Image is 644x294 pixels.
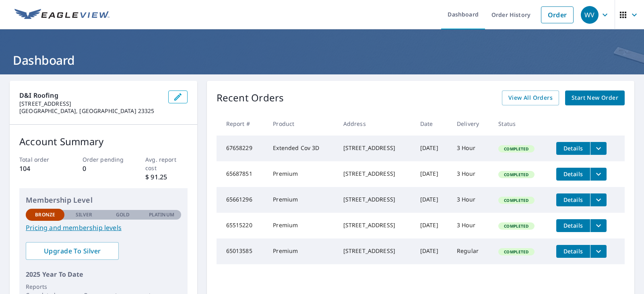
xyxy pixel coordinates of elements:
h1: Dashboard [10,52,634,68]
p: 0 [83,164,124,173]
div: [STREET_ADDRESS] [343,170,407,178]
p: Membership Level [26,195,181,206]
p: Total order [19,155,61,164]
p: 104 [19,164,61,173]
th: Status [492,112,550,136]
p: $ 91.25 [145,172,187,182]
p: Account Summary [19,134,188,149]
td: Regular [450,238,492,264]
button: filesDropdownBtn-65013585 [590,245,607,258]
th: Report # [217,112,267,136]
td: 65687851 [217,161,267,187]
button: filesDropdownBtn-65515220 [590,219,607,232]
td: [DATE] [414,187,450,213]
button: filesDropdownBtn-65661296 [590,193,607,206]
button: filesDropdownBtn-65687851 [590,168,607,181]
p: Recent Orders [217,90,284,105]
span: Details [561,144,585,152]
th: Address [337,112,414,136]
span: Upgrade To Silver [32,247,112,255]
span: Details [561,247,585,255]
div: [STREET_ADDRESS] [343,144,407,152]
span: Completed [499,172,533,177]
div: [STREET_ADDRESS] [343,247,407,255]
a: Upgrade To Silver [26,242,119,260]
p: Bronze [35,211,55,218]
a: Pricing and membership levels [26,223,181,232]
a: View All Orders [502,90,559,105]
th: Product [266,112,336,136]
p: [STREET_ADDRESS] [19,100,162,107]
button: detailsBtn-65687851 [556,168,590,181]
td: Premium [266,161,336,187]
img: EV Logo [14,9,109,21]
p: Avg. report cost [145,155,187,172]
button: detailsBtn-65515220 [556,219,590,232]
span: Completed [499,223,533,229]
td: [DATE] [414,213,450,238]
p: Silver [76,211,93,218]
td: Premium [266,238,336,264]
p: [GEOGRAPHIC_DATA], [GEOGRAPHIC_DATA] 23325 [19,107,162,115]
td: 3 Hour [450,213,492,238]
p: Order pending [83,155,124,164]
td: [DATE] [414,238,450,264]
td: [DATE] [414,136,450,161]
td: 3 Hour [450,187,492,213]
td: Premium [266,213,336,238]
span: Completed [499,249,533,255]
span: Completed [499,146,533,152]
span: Details [561,222,585,229]
p: 2025 Year To Date [26,269,181,279]
span: View All Orders [508,93,553,103]
td: 65515220 [217,213,267,238]
div: [STREET_ADDRESS] [343,221,407,229]
td: 65661296 [217,187,267,213]
td: 3 Hour [450,136,492,161]
button: filesDropdownBtn-67658229 [590,142,607,155]
td: Premium [266,187,336,213]
button: detailsBtn-65661296 [556,193,590,206]
button: detailsBtn-65013585 [556,245,590,258]
a: Order [541,6,574,23]
td: 67658229 [217,136,267,161]
button: detailsBtn-67658229 [556,142,590,155]
span: Details [561,196,585,204]
div: [STREET_ADDRESS] [343,195,407,204]
span: Start New Order [572,93,618,103]
a: Start New Order [565,90,625,105]
div: WV [581,6,599,24]
th: Delivery [450,112,492,136]
span: Details [561,170,585,178]
p: Platinum [149,211,174,218]
p: D&I Roofing [19,90,162,100]
th: Date [414,112,450,136]
td: 3 Hour [450,161,492,187]
td: [DATE] [414,161,450,187]
td: Extended Cov 3D [266,136,336,161]
p: Gold [116,211,130,218]
td: 65013585 [217,238,267,264]
span: Completed [499,197,533,203]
